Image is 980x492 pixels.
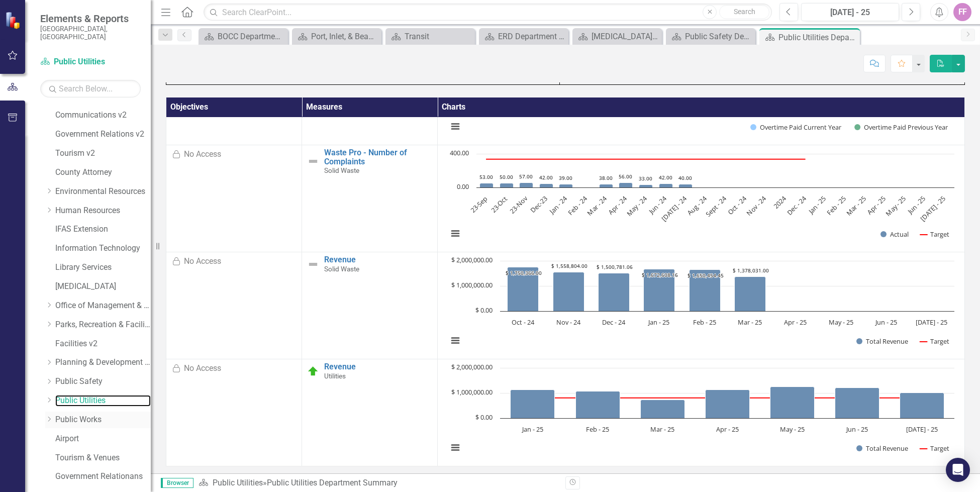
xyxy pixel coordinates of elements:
[900,392,944,418] path: Jul - 25, 1,000,746.36. Total Revenue.
[559,184,573,187] path: Jan - 24, 39. Actual.
[784,318,807,327] text: Apr - 25
[801,3,899,21] button: [DATE] - 25
[553,272,584,311] path: Nov - 24, 1,558,804. Total Revenue.
[856,444,909,453] button: Show Total Revenue
[551,262,587,269] text: $ 1,558,804.00
[575,30,659,43] a: [MEDICAL_DATA] and Coastal Management Department Summary
[307,365,319,377] img: On Target
[953,3,971,21] button: FF
[733,267,769,274] text: $ 1,378,031.00
[916,318,947,327] text: [DATE] - 25
[778,31,857,44] div: Public Utilities Department Summary
[184,256,221,267] div: No Access
[295,30,379,43] a: Port, Inlet, & Beaches Department Summary
[450,148,469,157] text: 400.00
[625,193,649,218] text: May - 24
[451,387,493,397] text: $ 1,000,000.00
[508,261,932,312] g: Total Revenue, series 1 of 2. Bar series with 10 bars.
[806,194,828,216] text: Jan - 25
[480,183,494,187] path: 23-Sep, 53. Actual.
[659,183,673,187] path: Jun - 24, 42. Actual.
[659,193,689,223] text: [DATE] - 24
[642,271,678,278] text: $ 1,672,608.16
[55,281,151,292] a: [MEDICAL_DATA]
[55,243,151,254] a: Information Technology
[307,258,319,270] img: Not Defined
[856,337,909,346] button: Show Total Revenue
[55,148,151,159] a: Tourism v2
[650,425,674,434] text: Mar - 25
[443,149,959,249] svg: Interactive chart
[678,174,692,181] text: 40.00
[498,30,566,43] div: ERD Department Summary
[204,4,772,21] input: Search ClearPoint...
[55,357,151,368] a: Planning & Development Services
[40,56,141,68] a: Public Utilities
[592,30,659,43] div: [MEDICAL_DATA] and Coastal Management Department Summary
[559,174,572,181] text: 39.00
[405,30,472,43] div: Transit
[55,129,151,140] a: Government Relations v2
[55,395,151,407] a: Public Utilities
[647,318,669,327] text: Jan - 25
[520,182,533,187] path: 23-Nov, 57. Actual.
[586,425,609,434] text: Feb - 25
[475,306,493,315] text: $ 0.00
[443,362,959,463] div: Chart. Highcharts interactive chart.
[55,376,151,387] a: Public Safety
[770,386,815,418] path: May - 25, 1,258,620.02. Total Revenue.
[55,224,151,235] a: IFAS Extension
[745,193,768,217] text: Nov - 24
[540,183,553,187] path: Dec-23, 42. Actual.
[646,193,669,216] text: Jun - 24
[55,433,151,445] a: Airport
[468,194,489,215] text: 23-Sep
[874,318,897,327] text: Jun - 25
[599,174,613,181] text: 38.00
[55,110,151,121] a: Communications v2
[641,400,685,418] path: Mar - 25, 730,366.03. Total Revenue.
[451,280,493,289] text: $ 1,000,000.00
[55,205,151,217] a: Human Resources
[161,478,193,488] span: Browser
[706,389,750,418] path: Apr - 25, 1,138,158.63. Total Revenue.
[919,194,947,223] text: [DATE] - 25
[606,193,629,216] text: Apr - 24
[324,372,346,380] span: Utilities
[750,123,843,132] button: Show Overtime Paid Current Year
[511,389,555,418] path: Jan - 25, 1,127,067.1. Total Revenue.
[539,174,553,181] text: 42.00
[659,174,672,181] text: 42.00
[685,30,753,43] div: Public Safety Department Summary
[918,337,950,346] button: Show Target
[829,318,853,327] text: May - 25
[511,386,944,418] g: Total Revenue, series 1 of 2. Bar series with 7 bars.
[443,148,959,249] div: Chart. Highcharts interactive chart.
[835,387,879,418] path: Jun - 25, 1,209,640.27. Total Revenue.
[500,183,514,187] path: 23-Oct, 50. Actual.
[884,194,907,218] text: May - 25
[443,256,959,356] svg: Interactive chart
[688,272,724,279] text: $ 1,650,454.45
[55,300,151,312] a: Office of Management & Budget
[528,194,549,215] text: Dec-23
[55,186,151,198] a: Environmental Resources
[512,318,535,327] text: Oct - 24
[880,230,910,239] button: Show Actual
[448,120,462,134] button: View chart menu, Overtime Paid Per Month
[668,30,753,43] a: Public Safety Department Summary
[771,193,788,210] text: 2024
[55,452,151,464] a: Tourism & Venues
[479,173,493,180] text: 53.00
[324,166,359,174] span: Solid Waste
[324,265,359,273] span: Solid Waste
[5,12,23,29] img: ClearPoint Strategy
[685,193,709,217] text: Aug - 24
[566,193,589,217] text: Feb - 24
[726,193,748,216] text: Oct - 24
[311,30,379,43] div: Port, Inlet, & Beaches Department Summary
[448,441,462,455] button: View chart menu, Chart
[324,255,432,264] a: Revenue
[443,363,959,463] svg: Interactive chart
